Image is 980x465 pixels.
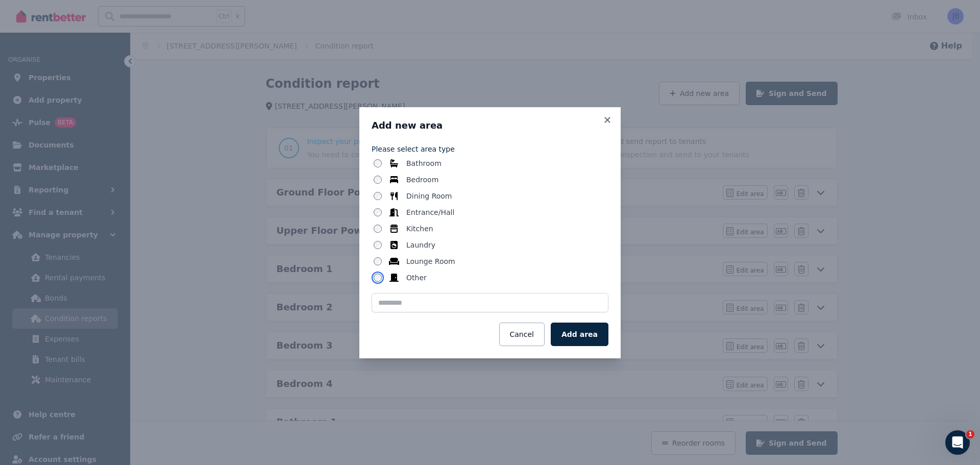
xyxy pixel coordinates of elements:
[406,191,452,201] label: Dining Room
[372,119,608,132] h3: Add new area
[406,256,455,266] label: Lounge Room
[966,430,974,438] span: 1
[406,175,438,185] label: Bedroom
[372,144,608,154] label: Please select area type
[499,323,545,346] button: Cancel
[406,240,435,250] label: Laundry
[406,207,454,217] label: Entrance/Hall
[406,224,433,234] label: Kitchen
[551,323,608,346] button: Add area
[406,273,427,283] label: Other
[945,430,970,455] iframe: Intercom live chat
[406,158,442,168] label: Bathroom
